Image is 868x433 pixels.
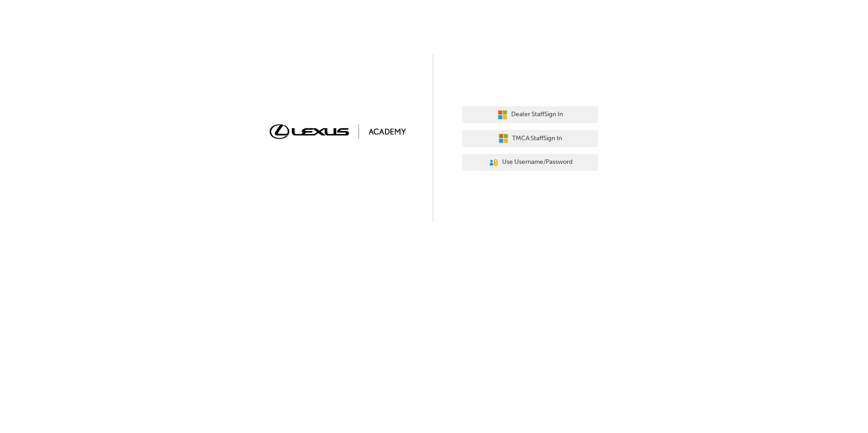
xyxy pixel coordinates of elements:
span: Dealer Staff Sign In [511,109,563,120]
img: Trak [270,124,406,138]
button: TMCA StaffSign In [462,130,598,147]
span: Use Username/Password [502,157,572,167]
button: Dealer StaffSign In [462,106,598,123]
span: TMCA Staff Sign In [512,133,562,144]
button: Use Username/Password [462,154,598,171]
